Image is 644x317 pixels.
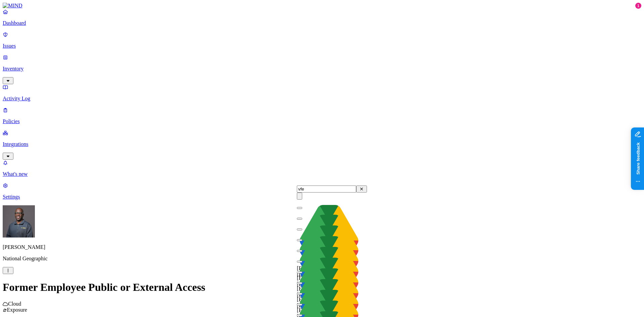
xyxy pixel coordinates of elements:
[3,194,641,200] p: Settings
[297,220,361,284] img: google-drive
[3,66,641,72] p: Inventory
[3,141,641,147] p: Integrations
[3,107,641,124] a: Policies
[3,205,35,237] img: Gregory Thomas
[3,118,641,124] p: Policies
[3,54,641,83] a: Inventory
[3,3,22,9] img: MIND
[3,160,641,177] a: What's new
[297,242,361,306] img: google-drive
[3,32,641,49] a: Issues
[297,209,361,274] img: google-drive
[3,3,641,9] a: MIND
[3,20,641,26] p: Dashboard
[3,307,641,313] div: Exposure
[297,231,361,295] img: google-drive
[3,281,641,294] h1: Former Employee Public or External Access
[3,256,641,262] p: National Geographic
[3,84,641,102] a: Activity Log
[297,186,356,193] input: Search...
[3,182,641,200] a: Settings
[297,200,361,264] img: google-drive
[3,9,641,26] a: Dashboard
[3,96,641,102] p: Activity Log
[3,171,641,177] p: What's new
[3,130,641,159] a: Integrations
[297,252,361,317] img: google-drive
[3,244,641,250] p: [PERSON_NAME]
[3,43,641,49] p: Issues
[635,3,641,9] div: 1
[3,301,641,307] div: Cloud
